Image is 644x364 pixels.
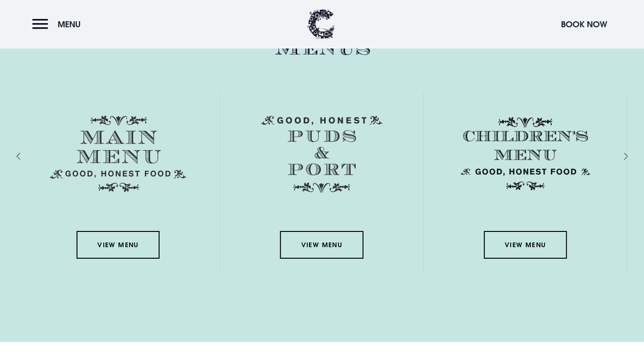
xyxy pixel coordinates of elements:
[50,115,186,192] img: Menu main menu
[556,14,612,34] button: Book Now
[261,115,382,193] img: Menu puds and port
[32,14,85,34] button: Menu
[24,149,32,163] div: Previous slide
[58,19,81,30] span: Menu
[483,231,566,259] a: View Menu
[457,115,594,192] img: Childrens Menu 1
[280,231,363,259] a: View Menu
[307,9,335,39] img: Clandeboye Lodge
[612,149,620,163] div: Next slide
[77,231,160,259] a: View Menu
